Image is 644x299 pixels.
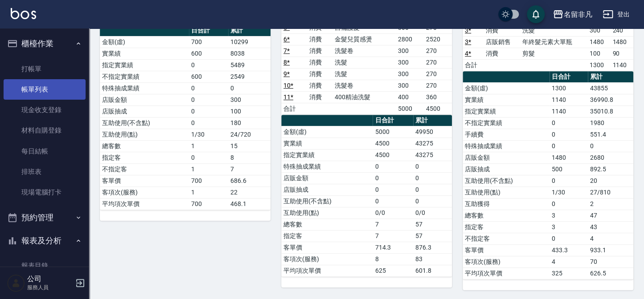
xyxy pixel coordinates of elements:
button: 名留非凡 [549,5,595,24]
table: a dense table [100,25,271,210]
td: 金額(虛) [281,126,373,137]
td: 平均項次單價 [463,267,550,279]
td: 625 [373,265,413,276]
td: 8 [228,152,271,163]
td: 551.4 [588,129,633,140]
td: 2 [588,198,633,210]
td: 0 [373,172,413,184]
td: 互助使用(不含點) [100,117,189,129]
td: 2800 [395,33,423,45]
td: 601.8 [413,265,452,276]
td: 4 [550,256,588,267]
td: 特殊抽成業績 [100,82,189,94]
td: 468.1 [228,198,271,210]
td: 270 [424,45,452,57]
td: 2520 [424,33,452,45]
a: 材料自購登錄 [4,120,86,141]
td: 43275 [413,137,452,149]
td: 7 [373,230,413,242]
td: 手續費 [463,129,550,140]
td: 0 [189,105,228,117]
td: 0 [373,184,413,195]
a: 現場電腦打卡 [4,182,86,202]
td: 300 [395,80,423,91]
td: 指定實業績 [100,59,189,71]
td: 180 [228,117,271,129]
td: 洗髮 [332,57,396,68]
td: 2549 [228,71,271,82]
td: 互助使用(不含點) [463,175,550,186]
td: 700 [189,36,228,48]
td: 不指定實業績 [463,117,550,129]
td: 714.3 [373,242,413,253]
td: 1140 [550,94,588,105]
td: 剪髮 [520,48,587,59]
td: 1/30 [189,129,228,140]
td: 24/720 [228,129,271,140]
td: 0 [413,195,452,207]
td: 3 [550,210,588,221]
td: 83 [413,253,452,265]
td: 實業績 [463,94,550,105]
td: 0 [189,82,228,94]
td: 指定實業績 [463,105,550,117]
td: 700 [189,175,228,186]
td: 686.6 [228,175,271,186]
td: 4500 [373,149,413,161]
td: 1 [189,140,228,152]
td: 消費 [307,91,332,103]
td: 總客數 [281,218,373,230]
button: 預約管理 [4,206,86,229]
td: 15 [228,140,271,152]
td: 互助使用(點) [281,207,373,218]
p: 服務人員 [27,283,73,291]
th: 累計 [413,115,452,126]
td: 1480 [550,152,588,163]
td: 43275 [413,149,452,161]
td: 4500 [424,103,452,114]
td: 70 [588,256,633,267]
td: 400 [395,91,423,103]
td: 2680 [588,152,633,163]
td: 27/810 [588,186,633,198]
td: 433.3 [550,244,588,256]
a: 每日結帳 [4,141,86,162]
td: 0 [413,172,452,184]
td: 不指定實業績 [100,71,189,82]
button: save [527,5,545,23]
td: 實業績 [100,48,189,59]
td: 270 [424,80,452,91]
td: 600 [189,48,228,59]
td: 300 [395,68,423,80]
div: 名留非凡 [563,9,592,20]
td: 不指定客 [463,233,550,244]
td: 8038 [228,48,271,59]
td: 消費 [307,68,332,80]
h5: 公司 [27,275,73,283]
td: 客項次(服務) [281,253,373,265]
td: 合計 [281,103,307,114]
td: 47 [588,210,633,221]
td: 平均項次單價 [100,198,189,210]
td: 客單價 [463,244,550,256]
td: 100 [228,105,271,117]
td: 0 [189,94,228,105]
td: 300 [228,94,271,105]
a: 報表目錄 [4,255,86,276]
td: 客項次(服務) [100,186,189,198]
td: 平均項次單價 [281,265,373,276]
td: 0 [550,198,588,210]
td: 店販抽成 [281,184,373,195]
td: 400精油洗髮 [332,91,396,103]
td: 5489 [228,59,271,71]
th: 日合計 [373,115,413,126]
td: 270 [424,57,452,68]
td: 1140 [550,105,588,117]
td: 4500 [373,137,413,149]
td: 0/0 [373,207,413,218]
td: 1 [189,163,228,175]
td: 300 [395,57,423,68]
td: 700 [189,198,228,210]
td: 325 [550,267,588,279]
td: 消費 [484,24,520,36]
